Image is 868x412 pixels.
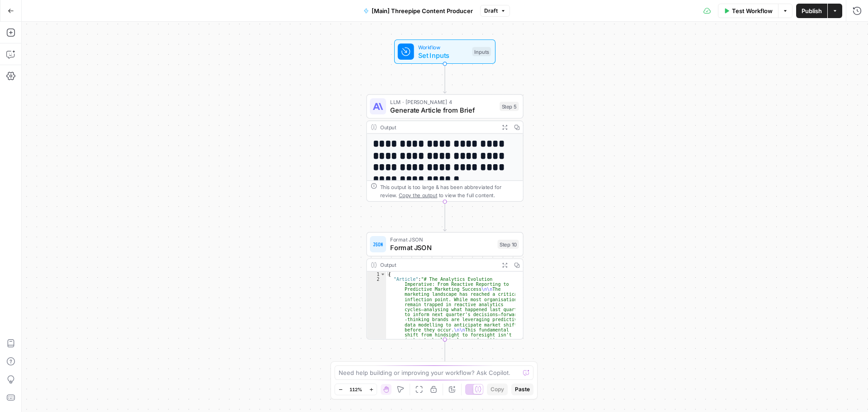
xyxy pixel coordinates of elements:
span: Copy the output [399,192,437,198]
g: Edge from step_10 to end [443,340,447,369]
span: LLM · [PERSON_NAME] 4 [390,98,495,106]
div: Step 10 [498,240,519,249]
span: Test Workflow [732,6,773,15]
span: [Main] Threepipe Content Producer [372,6,473,15]
span: Format JSON [390,236,494,244]
div: WorkflowSet InputsInputs [366,39,523,64]
span: Set Inputs [418,50,468,60]
button: [Main] Threepipe Content Producer [358,4,478,18]
g: Edge from step_5 to step_10 [443,202,447,231]
button: Paste [511,384,533,395]
span: Toggle code folding, rows 1 through 3 [380,272,386,277]
button: Draft [480,5,510,17]
span: Draft [484,7,498,15]
div: Output [380,123,496,131]
div: Output [380,261,496,269]
span: Format JSON [390,243,494,253]
div: Step 5 [500,102,519,111]
div: This output is too large & has been abbreviated for review. to view the full content. [380,183,519,199]
span: Generate Article from Brief [390,105,495,115]
div: Inputs [472,47,491,56]
span: Copy [491,385,504,393]
span: Workflow [418,43,468,51]
span: Paste [515,385,530,393]
span: Publish [802,6,822,15]
button: Publish [796,4,827,18]
div: 1 [367,272,386,277]
span: 112% [349,386,362,393]
div: Format JSONFormat JSONStep 10Output{ "Article":"# The Analytics Evolution Imperative: From Reacti... [366,232,523,340]
button: Test Workflow [718,4,778,18]
g: Edge from start to step_5 [443,64,447,93]
button: Copy [487,384,508,395]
